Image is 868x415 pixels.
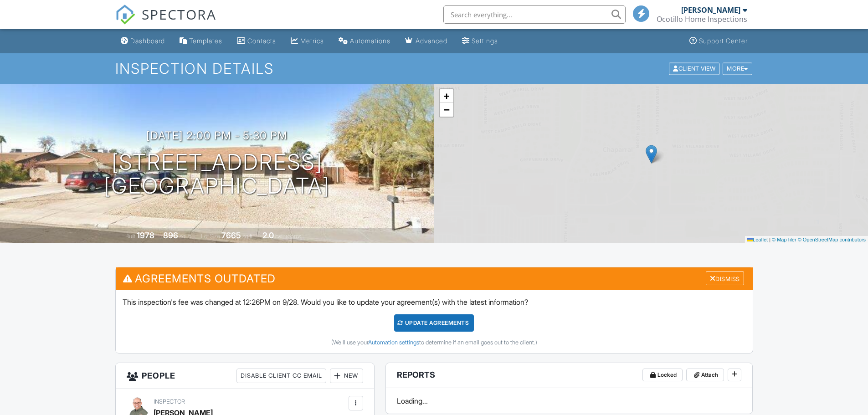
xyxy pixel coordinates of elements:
[233,33,280,50] a: Contacts
[146,129,288,142] h3: [DATE] 2:00 pm - 5:30 pm
[154,398,185,405] span: Inspector
[189,37,222,45] div: Templates
[706,272,744,286] div: Dismiss
[242,233,254,240] span: sq.ft.
[440,89,453,103] a: Zoom in
[416,37,447,45] div: Advanced
[176,33,226,50] a: Templates
[723,62,752,75] div: More
[747,237,768,242] a: Leaflet
[440,103,453,117] a: Zoom out
[401,33,451,50] a: Advanced
[769,237,770,242] span: |
[686,33,751,50] a: Support Center
[275,233,301,240] span: bathrooms
[142,5,216,24] span: SPECTORA
[115,12,216,31] a: SPECTORA
[472,37,498,45] div: Settings
[115,61,753,77] h1: Inspection Details
[262,231,274,240] div: 2.0
[201,233,220,240] span: Lot Size
[236,369,326,383] div: Disable Client CC Email
[699,37,748,45] div: Support Center
[335,33,394,50] a: Automations (Basic)
[180,233,192,240] span: sq. ft.
[368,339,419,346] a: Automation settings
[443,5,626,24] input: Search everything...
[394,314,474,332] div: Update Agreements
[287,33,328,50] a: Metrics
[669,62,719,75] div: Client View
[137,231,154,240] div: 1978
[798,237,866,242] a: © OpenStreetMap contributors
[116,267,753,290] h3: Agreements Outdated
[350,37,390,45] div: Automations
[163,231,178,240] div: 896
[116,363,374,389] h3: People
[300,37,324,45] div: Metrics
[458,33,502,50] a: Settings
[668,65,722,72] a: Client View
[116,290,753,353] div: This inspection's fee was changed at 12:26PM on 9/28. Would you like to update your agreement(s) ...
[657,15,747,24] div: Ocotillo Home Inspections
[330,369,363,383] div: New
[117,33,169,50] a: Dashboard
[247,37,276,45] div: Contacts
[104,150,330,199] h1: [STREET_ADDRESS] [GEOGRAPHIC_DATA]
[123,339,746,346] div: (We'll use your to determine if an email goes out to the client.)
[681,5,740,15] div: [PERSON_NAME]
[221,231,241,240] div: 7665
[115,5,135,25] img: The Best Home Inspection Software - Spectora
[125,233,135,240] span: Built
[130,37,165,45] div: Dashboard
[443,104,449,115] span: −
[646,145,657,164] img: Marker
[772,237,796,242] a: © MapTiler
[443,90,449,102] span: +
